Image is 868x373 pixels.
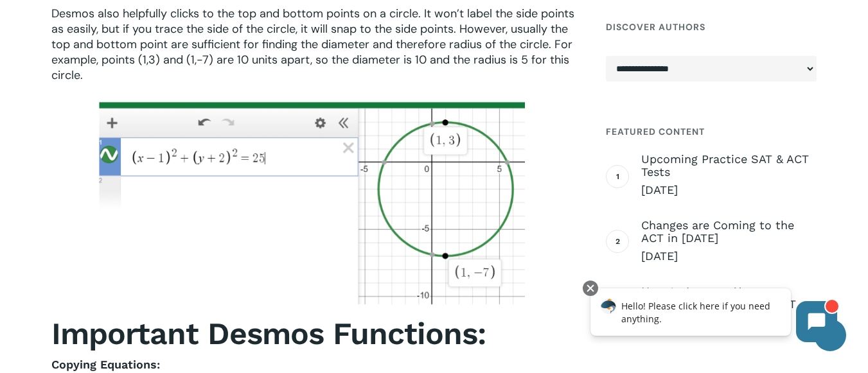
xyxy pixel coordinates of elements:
[641,153,817,198] a: Upcoming Practice SAT & ACT Tests [DATE]
[641,219,817,245] span: Changes are Coming to the ACT in [DATE]
[641,153,817,178] span: Upcoming Practice SAT & ACT Tests
[98,100,528,306] img: desmos pt 0 4
[641,248,817,264] span: [DATE]
[577,278,850,355] iframe: Chatbot
[606,120,817,143] h4: Featured Content
[51,6,574,83] span: Desmos also helpfully clicks to the top and bottom points on a circle. It won’t label the side po...
[641,219,817,264] a: Changes are Coming to the ACT in [DATE] [DATE]
[641,182,817,198] span: [DATE]
[51,315,486,352] strong: Important Desmos Functions:
[51,358,160,371] b: Copying Equations:
[606,15,817,39] h4: Discover Authors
